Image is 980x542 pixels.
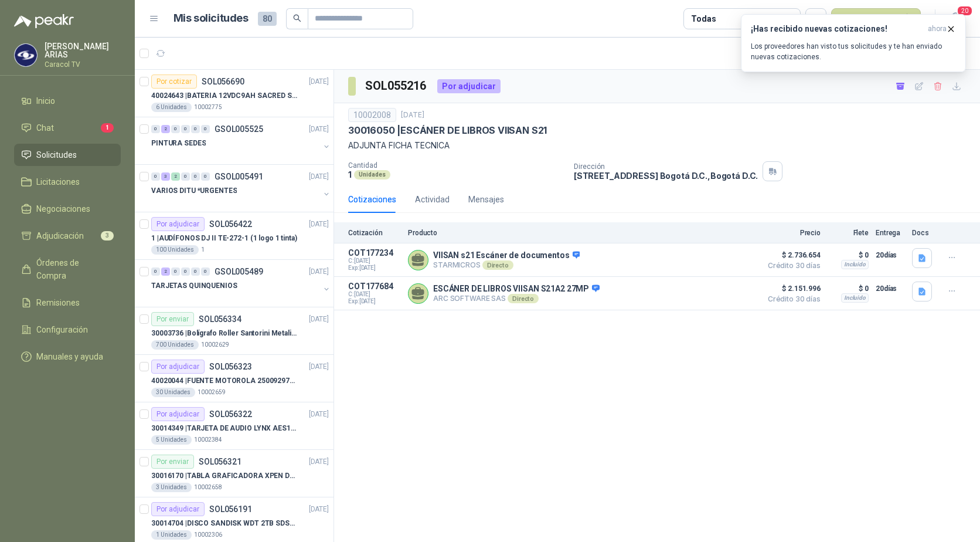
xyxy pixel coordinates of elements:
div: 30 Unidades [151,388,195,397]
div: 0 [151,125,160,133]
a: Manuales y ayuda [14,345,121,368]
div: 5 Unidades [151,435,192,445]
a: Inicio [14,90,121,112]
p: 1 [348,170,352,179]
span: Crédito 30 días [762,262,821,269]
a: Configuración [14,319,121,341]
span: Exp: [DATE] [348,298,401,305]
div: 2 [171,172,180,181]
p: VIISAN s21 Escáner de documentos [433,250,580,261]
span: Configuración [36,323,88,336]
div: 0 [201,267,210,276]
div: 0 [191,125,200,133]
span: 20 [957,5,973,16]
a: Negociaciones [14,198,121,220]
p: [DATE] [309,504,329,515]
p: 30003736 | Bolígrafo Roller Santorini Metalizado COLOR MORADO 1logo [151,328,297,339]
p: 1 [201,245,205,255]
p: 30014704 | DISCO SANDISK WDT 2TB SDSSDE61-2T00-G25 [151,518,297,529]
p: 30016050 | ESCÁNER DE LIBROS VIISAN S21 [348,124,547,137]
a: Chat1 [14,117,121,139]
div: 0 [151,267,160,276]
p: 40024643 | BATERIA 12VDC9AH SACRED SUN BTSSP12-9HR [151,90,297,101]
button: 20 [945,8,966,29]
p: 10002384 [194,435,222,445]
p: STARMICROS [433,260,580,270]
h1: Mis solicitudes [173,10,249,27]
p: SOL056322 [209,410,252,418]
span: Inicio [36,94,55,107]
span: $ 2.736.654 [762,248,821,262]
p: SOL056690 [202,77,244,86]
span: Solicitudes [36,148,77,161]
p: GSOL005491 [215,172,263,181]
span: search [293,14,301,22]
div: 6 Unidades [151,103,192,112]
span: Licitaciones [36,175,80,188]
a: Remisiones [14,292,121,314]
p: GSOL005489 [215,267,263,276]
div: Por enviar [151,455,194,469]
span: $ 2.151.996 [762,282,821,296]
span: Órdenes de Compra [36,256,110,282]
p: GSOL005525 [215,125,263,133]
p: Precio [762,229,821,237]
div: 0 [191,267,200,276]
p: Cantidad [348,161,564,170]
p: Cotización [348,229,401,237]
div: 0 [181,267,190,276]
a: Por adjudicarSOL056322[DATE] 30014349 |TARJETA DE AUDIO LYNX AES16E AES/EBU PCI5 Unidades10002384 [135,402,334,450]
p: 10002658 [194,483,222,492]
div: Por adjudicar [437,79,501,93]
p: ADJUNTA FICHA TECNICA [348,139,966,152]
a: Solicitudes [14,144,121,166]
a: Por adjudicarSOL056323[DATE] 40020044 |FUENTE MOTOROLA 25009297001 PARA EP45030 Unidades10002659 [135,355,334,402]
div: Incluido [841,293,869,303]
a: 0 2 0 0 0 0 GSOL005525[DATE] PINTURA SEDES [151,122,331,160]
div: Actividad [415,193,450,206]
div: 0 [181,125,190,133]
p: 20 días [876,248,905,262]
div: 0 [151,172,160,181]
div: Mensajes [468,193,504,206]
p: [DATE] [309,456,329,468]
p: 30016170 | TABLA GRAFICADORA XPEN DECO MINI 7 [151,470,297,482]
a: Órdenes de Compra [14,252,121,287]
div: Directo [482,260,513,270]
p: SOL056422 [209,220,252,228]
div: 3 Unidades [151,483,192,492]
p: $ 0 [828,282,869,296]
div: 0 [191,172,200,181]
button: ¡Has recibido nuevas cotizaciones!ahora Los proveedores han visto tus solicitudes y te han enviad... [741,14,966,72]
img: Logo peakr [14,14,74,28]
div: 700 Unidades [151,340,199,350]
a: Por enviarSOL056321[DATE] 30016170 |TABLA GRAFICADORA XPEN DECO MINI 73 Unidades10002658 [135,450,334,497]
p: ARC SOFTWARE SAS [433,294,600,303]
p: VARIOS DITU *URGENTES [151,185,237,197]
p: [DATE] [309,171,329,182]
span: Manuales y ayuda [36,350,103,363]
h3: SOL055216 [365,77,428,95]
p: [DATE] [401,110,424,121]
span: Chat [36,121,54,134]
p: TARJETAS QUINQUENIOS [151,280,237,292]
a: Por cotizarSOL056690[DATE] 40024643 |BATERIA 12VDC9AH SACRED SUN BTSSP12-9HR6 Unidades10002775 [135,70,334,117]
div: Por adjudicar [151,407,205,421]
div: 100 Unidades [151,245,199,255]
div: Por adjudicar [151,502,205,516]
div: 2 [161,267,170,276]
span: Adjudicación [36,229,84,242]
p: [DATE] [309,314,329,325]
span: Crédito 30 días [762,296,821,303]
div: Por adjudicar [151,217,205,231]
span: Remisiones [36,296,80,309]
p: 40020044 | FUENTE MOTOROLA 25009297001 PARA EP450 [151,375,297,387]
div: Directo [508,294,539,303]
div: 2 [161,125,170,133]
div: 0 [181,172,190,181]
p: [STREET_ADDRESS] Bogotá D.C. , Bogotá D.C. [574,171,758,181]
p: SOL056334 [199,315,241,323]
div: 0 [171,125,180,133]
p: SOL056321 [199,458,241,466]
h3: ¡Has recibido nuevas cotizaciones! [751,24,923,34]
